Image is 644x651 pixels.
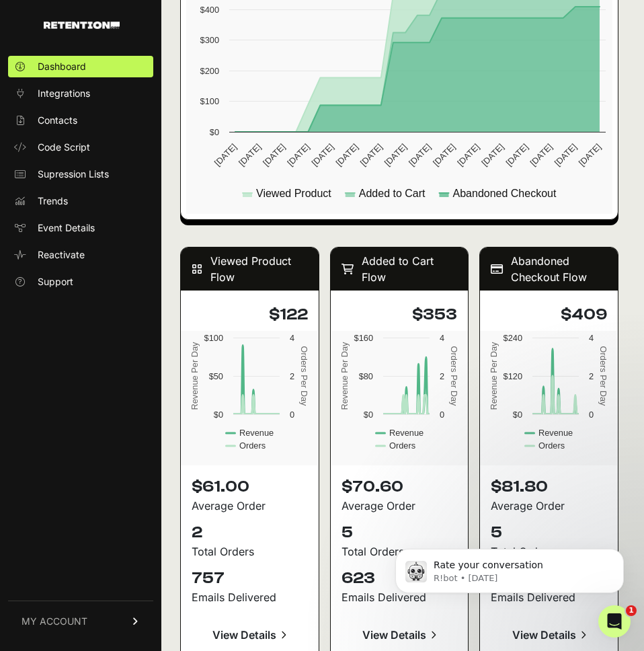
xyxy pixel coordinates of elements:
a: MY ACCOUNT [8,601,153,642]
text: Orders Per Day [449,346,459,406]
span: Trends [38,194,68,208]
p: 757 [192,568,308,589]
span: Reactivate [38,248,85,262]
p: 2 [192,522,308,543]
a: Code Script [8,137,153,158]
text: 4 [440,333,444,343]
img: Retention.com [44,22,120,29]
span: Support [38,275,73,289]
iframe: Intercom live chat [598,605,631,638]
a: Reactivate [8,244,153,266]
span: Supression Lists [38,167,109,181]
span: MY ACCOUNT [22,615,87,628]
text: Revenue [538,428,573,438]
span: 1 [626,605,637,616]
text: $0 [210,127,219,137]
a: Trends [8,190,153,212]
span: Contacts [38,114,77,127]
div: Viewed Product Flow [181,247,319,291]
text: $0 [513,410,522,420]
a: View Details [192,619,308,651]
text: $160 [354,333,372,343]
a: Contacts [8,110,153,131]
text: 4 [290,333,294,343]
p: 5 [341,522,458,543]
text: Added to Cart [359,188,426,199]
text: $200 [200,66,219,76]
text: [DATE] [455,142,481,168]
iframe: Intercom notifications message [375,521,644,615]
p: 623 [341,568,458,589]
text: [DATE] [577,142,603,168]
div: Added to Cart Flow [331,247,469,291]
text: $100 [200,96,219,106]
a: View Details [341,619,458,651]
text: 4 [589,333,594,343]
a: View Details [491,619,607,651]
text: Orders Per Day [299,346,309,406]
span: Code Script [38,141,90,154]
text: 0 [290,410,294,420]
text: [DATE] [285,142,311,168]
text: [DATE] [528,142,555,168]
text: 2 [290,371,294,381]
text: $0 [214,410,223,420]
text: Revenue Per Day [339,342,349,410]
text: Orders Per Day [598,346,608,406]
text: [DATE] [504,142,530,168]
span: Integrations [38,87,90,100]
text: [DATE] [383,142,409,168]
a: Dashboard [8,56,153,77]
text: [DATE] [431,142,457,168]
span: Event Details [38,221,95,235]
text: Viewed Product [256,188,331,199]
text: [DATE] [553,142,579,168]
text: Revenue Per Day [489,342,499,410]
text: $100 [204,333,223,343]
p: $70.60 [341,476,458,498]
text: [DATE] [309,142,335,168]
div: Total Orders [341,543,458,560]
text: [DATE] [334,142,360,168]
text: $400 [200,5,219,15]
text: Revenue [239,428,274,438]
text: [DATE] [358,142,385,168]
text: $240 [504,333,522,343]
div: Emails Delivered [192,589,308,605]
text: [DATE] [261,142,287,168]
div: Average Order [491,498,607,514]
div: Average Order [341,498,458,514]
text: [DATE] [479,142,506,168]
text: [DATE] [212,142,239,168]
text: 2 [589,371,594,381]
text: Revenue [389,428,424,438]
text: $50 [209,371,223,381]
text: Orders [389,441,415,451]
text: 0 [440,410,444,420]
div: Total Orders [192,543,308,560]
a: Event Details [8,217,153,239]
text: $80 [358,371,372,381]
h4: $353 [341,304,458,325]
span: Dashboard [38,60,86,73]
div: Average Order [192,498,308,514]
a: Integrations [8,83,153,104]
text: $120 [504,371,522,381]
div: Emails Delivered [341,589,458,605]
text: [DATE] [237,142,263,168]
h4: $122 [192,304,308,325]
p: $61.00 [192,476,308,498]
div: Abandoned Checkout Flow [480,247,618,291]
text: Orders [538,441,565,451]
text: 0 [589,410,594,420]
p: $81.80 [491,476,607,498]
text: $300 [200,35,219,45]
text: [DATE] [407,142,433,168]
a: Supression Lists [8,163,153,185]
text: Orders [239,441,266,451]
a: Support [8,271,153,293]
